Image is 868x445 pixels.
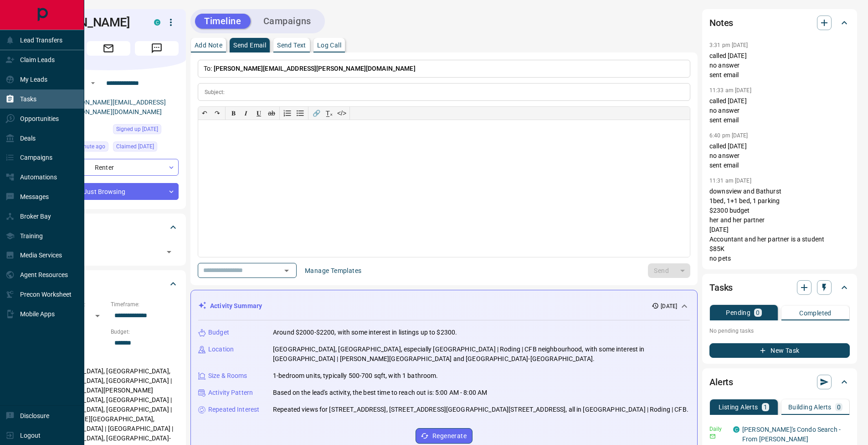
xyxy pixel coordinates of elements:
[273,388,487,398] p: Based on the lead's activity, the best time to reach out is: 5:00 AM - 8:00 AM
[208,405,259,414] p: Repeated Interest
[208,388,253,398] p: Activity Pattern
[709,371,850,393] div: Alerts
[299,263,367,278] button: Manage Templates
[254,14,320,29] button: Campaigns
[38,356,179,364] p: Areas Searched:
[273,371,438,381] p: 1-bedroom units, typically 500-700 sqft, with 1 bathroom.
[113,141,179,154] div: Thu Sep 11 2025
[709,12,850,34] div: Notes
[208,328,229,337] p: Budget
[38,15,140,30] h1: [PERSON_NAME]
[113,124,179,137] div: Fri Sep 22 2023
[154,19,160,26] div: condos.ca
[323,107,335,120] button: T̲ₓ
[257,110,261,117] span: 𝐔
[273,345,690,364] p: [GEOGRAPHIC_DATA], [GEOGRAPHIC_DATA], especially [GEOGRAPHIC_DATA] | Roding | CFB neighbourhood, ...
[416,428,473,444] button: Regenerate
[709,343,850,358] button: New Task
[210,301,262,311] p: Activity Summary
[252,107,265,120] button: 𝐔
[709,178,751,184] p: 11:31 am [DATE]
[111,328,179,336] p: Budget:
[208,345,234,354] p: Location
[648,263,690,278] div: split button
[214,65,416,72] span: [PERSON_NAME][EMAIL_ADDRESS][PERSON_NAME][DOMAIN_NAME]
[195,14,251,29] button: Timeline
[38,216,179,238] div: Tags
[709,277,850,298] div: Tasks
[726,309,750,316] p: Pending
[198,107,211,120] button: ↶
[719,404,758,410] p: Listing Alerts
[709,96,850,125] p: called [DATE] no answer sent email
[764,404,767,410] p: 1
[709,16,733,30] h2: Notes
[788,404,832,410] p: Building Alerts
[335,107,348,120] button: </>
[280,264,293,277] button: Open
[756,309,760,316] p: 0
[273,405,688,414] p: Repeated views for [STREET_ADDRESS], [STREET_ADDRESS][GEOGRAPHIC_DATA][STREET_ADDRESS], all in [G...
[709,425,728,433] p: Daily
[116,125,158,134] span: Signed up [DATE]
[709,433,716,440] svg: Email
[63,99,166,115] a: [PERSON_NAME][EMAIL_ADDRESS][PERSON_NAME][DOMAIN_NAME]
[317,42,341,48] p: Log Call
[198,60,690,78] p: To:
[837,404,841,410] p: 0
[211,107,224,120] button: ↷
[709,132,748,139] p: 6:40 pm [DATE]
[709,187,850,263] p: downsview and Bathurst 1bed, 1+1 bed, 1 parking $2300 budget her and her partner [DATE] Accountan...
[709,280,733,295] h2: Tasks
[38,273,179,295] div: Criteria
[87,41,130,56] span: Email
[116,142,154,151] span: Claimed [DATE]
[38,159,179,176] div: Renter
[709,42,748,48] p: 3:31 pm [DATE]
[709,87,751,94] p: 11:33 am [DATE]
[709,51,850,80] p: called [DATE] no answer sent email
[709,324,850,338] p: No pending tasks
[208,371,247,381] p: Size & Rooms
[709,375,733,389] h2: Alerts
[277,42,306,48] p: Send Text
[163,246,175,258] button: Open
[709,141,850,170] p: called [DATE] no answer sent email
[198,298,690,314] div: Activity Summary[DATE]
[135,41,179,56] span: Message
[205,88,225,96] p: Subject:
[268,110,275,117] s: ab
[233,42,266,48] p: Send Email
[799,310,832,316] p: Completed
[227,107,240,120] button: 𝐁
[265,107,278,120] button: ab
[240,107,252,120] button: 𝑰
[310,107,323,120] button: 🔗
[195,42,222,48] p: Add Note
[111,300,179,309] p: Timeframe:
[87,78,98,89] button: Open
[38,183,179,200] div: Just Browsing
[281,107,294,120] button: Numbered list
[294,107,307,120] button: Bullet list
[661,302,677,310] p: [DATE]
[273,328,457,337] p: Around $2000-$2200, with some interest in listings up to $2300.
